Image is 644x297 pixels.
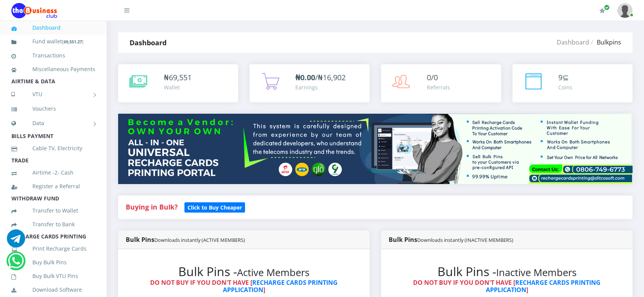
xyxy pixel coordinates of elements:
[7,235,25,248] a: Chat for support
[150,278,338,294] strong: DO NOT BUY IF YOU DON'T HAVE [ ]
[11,114,95,133] a: Data
[589,38,621,47] li: Bulkpins
[11,100,95,118] a: Vouchers
[187,204,242,211] b: Click to Buy Cheaper
[11,33,95,51] a: Fund wallet[69,551.27]
[417,237,513,243] small: Downloads instantly (INACTIVE MEMBERS)
[11,254,95,271] a: Buy Bulk Pins
[11,19,95,37] a: Dashboard
[118,64,238,102] a: ₦69,551 Wallet
[486,278,601,294] a: RECHARGE CARDS PRINTING APPLICATION
[427,83,450,91] div: Referrals
[126,202,178,211] strong: Buying in Bulk?
[11,60,95,78] a: Miscellaneous Payments
[164,83,192,91] div: Wallet
[11,267,95,285] a: Buy Bulk VTU Pins
[599,8,605,14] i: Renew/Upgrade Subscription
[557,38,589,46] a: Dashboard
[604,5,610,10] span: Renew/Upgrade Subscription
[11,85,95,104] a: VTU
[237,266,309,279] small: Active Members
[126,235,245,244] strong: Bulk Pins
[11,216,95,233] a: Transfer to Bank
[427,72,438,83] span: 0/0
[11,178,95,195] a: Register a Referral
[558,72,572,83] div: ⊆
[11,202,95,219] a: Transfer to Wallet
[11,240,95,257] a: Print Recharge Cards
[184,202,245,211] a: Click to Buy Cheaper
[250,64,370,102] a: ₦0.00/₦16,902 Earnings
[154,237,245,243] small: Downloads instantly (ACTIVE MEMBERS)
[62,39,83,44] small: [ ]
[617,3,633,18] img: User
[558,72,562,83] span: 9
[381,64,501,102] a: 0/0 Referrals
[118,114,633,184] img: multitenant_rcp.png
[11,47,95,64] a: Transactions
[413,278,601,294] strong: DO NOT BUY IF YOU DON'T HAVE [ ]
[295,83,346,91] div: Earnings
[11,140,95,157] a: Cable TV, Electricity
[11,164,95,181] a: Airtime -2- Cash
[133,264,354,279] h2: Bulk Pins -
[496,266,577,279] small: Inactive Members
[389,235,513,244] strong: Bulk Pins
[130,38,167,47] strong: Dashboard
[169,72,192,83] span: 69,551
[295,72,346,83] span: /₦16,902
[223,278,338,294] a: RECHARGE CARDS PRINTING APPLICATION
[164,72,192,83] div: ₦
[64,39,82,44] b: 69,551.27
[8,257,24,270] a: Chat for support
[11,3,57,18] img: Logo
[295,72,315,83] b: ₦0.00
[396,264,617,279] h2: Bulk Pins -
[558,83,572,91] div: Coins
